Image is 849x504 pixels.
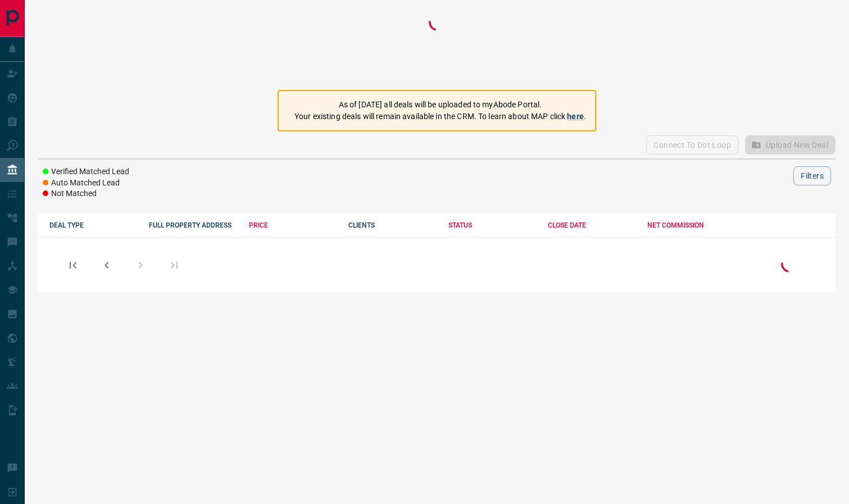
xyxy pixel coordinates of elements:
[43,188,129,199] li: Not Matched
[793,166,831,185] button: Filters
[43,178,129,189] li: Auto Matched Lead
[49,221,138,229] div: DEAL TYPE
[43,166,129,178] li: Verified Matched Lead
[149,221,237,229] div: FULL PROPERTY ADDRESS
[448,221,537,229] div: STATUS
[348,221,437,229] div: CLIENTS
[548,221,636,229] div: CLOSE DATE
[294,99,586,111] p: As of [DATE] all deals will be uploaded to myAbode Portal.
[249,221,337,229] div: PRICE
[426,11,448,79] div: Loading
[778,253,801,277] div: Loading
[294,111,586,122] p: Your existing deals will remain available in the CRM. To learn about MAP click .
[647,221,736,229] div: NET COMMISSION
[567,112,584,121] a: here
